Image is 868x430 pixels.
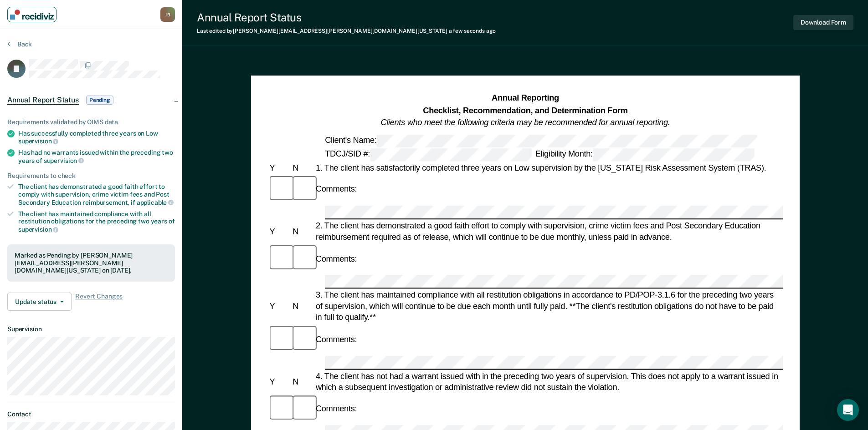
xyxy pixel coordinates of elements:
div: Y [267,226,291,237]
div: Open Intercom Messenger [837,399,859,421]
div: 2. The client has demonstrated a good faith effort to comply with supervision, crime victim fees ... [313,220,783,243]
div: N [291,376,314,387]
div: J B [160,7,175,22]
div: N [291,301,314,312]
span: Annual Report Status [7,96,79,105]
div: Requirements to check [7,172,175,180]
div: 3. The client has maintained compliance with all restitution obligations in accordance to PD/POP-... [313,290,783,323]
div: Y [267,162,291,173]
strong: Checklist, Recommendation, and Determination Form [423,106,627,115]
div: Comments: [313,184,358,195]
div: Y [267,376,291,387]
div: 1. The client has satisfactorily completed three years on Low supervision by the [US_STATE] Risk ... [313,162,783,173]
div: Client's Name: [323,134,759,147]
div: N [291,226,314,237]
div: Has successfully completed three years on Low [18,130,175,145]
div: The client has maintained compliance with all restitution obligations for the preceding two years of [18,210,175,233]
em: Clients who meet the following criteria may be recommended for annual reporting. [380,118,670,127]
span: supervision [18,226,58,233]
div: 4. The client has not had a warrant issued with in the preceding two years of supervision. This d... [313,370,783,393]
div: Has had no warrants issued within the preceding two years of [18,149,175,164]
button: Update status [7,293,72,311]
div: Requirements validated by OIMS data [7,118,175,126]
img: Recidiviz [10,10,54,20]
div: Last edited by [PERSON_NAME][EMAIL_ADDRESS][PERSON_NAME][DOMAIN_NAME][US_STATE] [197,28,496,34]
div: Eligibility Month: [533,148,756,161]
div: Comments: [313,253,358,264]
dt: Contact [7,410,175,418]
span: applicable [137,199,174,206]
div: TDCJ/SID #: [323,148,534,161]
button: Download Form [793,15,853,30]
span: supervision [18,137,58,145]
span: a few seconds ago [449,28,496,34]
button: Profile dropdown button [160,7,175,22]
strong: Annual Reporting [492,93,559,102]
div: N [291,162,314,173]
div: Y [267,301,291,312]
div: The client has demonstrated a good faith effort to comply with supervision, crime victim fees and... [18,183,175,206]
span: Revert Changes [75,293,123,311]
div: Comments: [313,403,358,414]
div: Marked as Pending by [PERSON_NAME][EMAIL_ADDRESS][PERSON_NAME][DOMAIN_NAME][US_STATE] on [DATE]. [15,252,168,274]
span: Pending [86,96,113,105]
div: Comments: [313,334,358,345]
dt: Supervision [7,325,175,333]
button: Back [7,40,32,48]
div: Annual Report Status [197,11,496,24]
span: supervision [44,157,84,164]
